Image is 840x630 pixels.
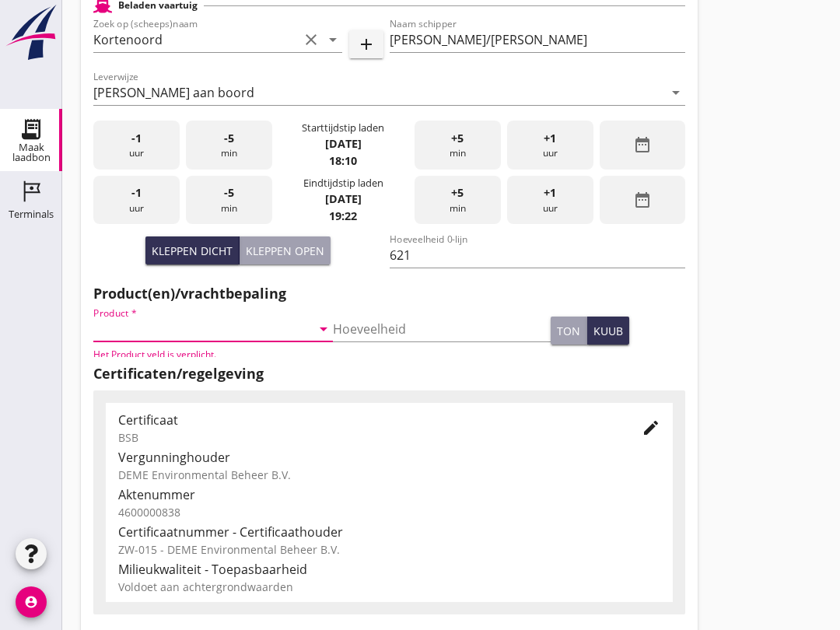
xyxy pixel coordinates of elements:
strong: [DATE] [325,191,362,206]
input: Naam schipper [390,27,686,52]
div: ZW-015 - DEME Environmental Beheer B.V. [118,541,660,558]
i: arrow_drop_down [314,320,333,338]
div: Vergunninghouder [118,448,660,467]
div: Het Product veld is verplicht. [93,348,216,361]
div: uur [93,121,180,170]
input: Product * [93,317,311,341]
div: Aktenummer [118,485,660,504]
div: min [186,176,272,225]
span: +5 [451,130,464,147]
div: Terminals [9,209,54,219]
strong: [DATE] [325,136,362,151]
i: add [357,35,376,54]
div: min [186,121,272,170]
i: arrow_drop_down [324,30,342,49]
button: ton [551,317,587,345]
span: -5 [224,130,234,147]
img: logo-small.a267ee39.svg [3,4,59,61]
div: Eindtijdstip laden [303,176,383,191]
i: clear [302,30,320,49]
div: ton [557,323,580,339]
div: [PERSON_NAME] aan boord [93,86,254,100]
h2: Certificaten/regelgeving [93,363,685,384]
div: BSB [118,429,617,446]
div: min [415,176,501,225]
div: Kleppen dicht [152,243,233,259]
strong: 18:10 [329,153,357,168]
div: Starttijdstip laden [302,121,384,135]
i: arrow_drop_down [667,83,685,102]
i: edit [642,418,660,437]
button: kuub [587,317,629,345]
button: Kleppen dicht [145,236,240,264]
input: Hoeveelheid [333,317,551,341]
button: Kleppen open [240,236,331,264]
div: kuub [593,323,623,339]
div: Certificaat [118,411,617,429]
span: +1 [544,130,556,147]
div: Voldoet aan achtergrondwaarden [118,579,660,595]
div: DEME Environmental Beheer B.V. [118,467,660,483]
span: +5 [451,184,464,201]
i: date_range [633,191,652,209]
i: date_range [633,135,652,154]
div: Kleppen open [246,243,324,259]
input: Zoek op (scheeps)naam [93,27,299,52]
span: -5 [224,184,234,201]
div: min [415,121,501,170]
span: -1 [131,184,142,201]
input: Hoeveelheid 0-lijn [390,243,686,268]
strong: 19:22 [329,208,357,223]
span: -1 [131,130,142,147]
div: uur [507,121,593,170]
div: uur [93,176,180,225]
div: uur [507,176,593,225]
i: account_circle [16,586,47,618]
div: Certificaatnummer - Certificaathouder [118,523,660,541]
h2: Product(en)/vrachtbepaling [93,283,685,304]
div: Milieukwaliteit - Toepasbaarheid [118,560,660,579]
span: +1 [544,184,556,201]
div: 4600000838 [118,504,660,520]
